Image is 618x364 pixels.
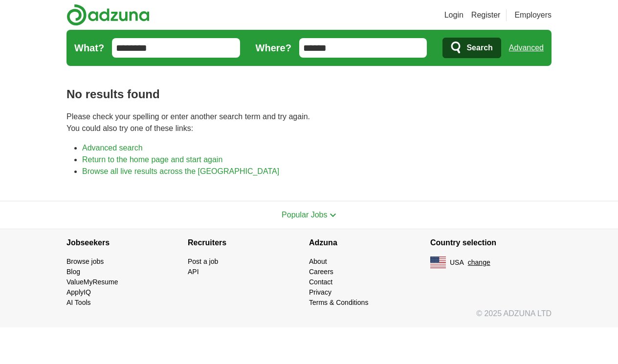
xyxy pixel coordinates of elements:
img: Adzuna logo [66,4,150,26]
a: Return to the home page and start again [82,155,222,164]
a: Contact [309,278,332,286]
button: change [468,257,490,268]
img: toggle icon [330,213,336,217]
a: Post a job [188,257,218,265]
a: ValueMyResume [66,278,118,286]
h4: Country selection [430,229,552,257]
div: © 2025 ADZUNA LTD [59,308,559,327]
a: Employers [514,9,552,21]
a: Browse jobs [66,257,104,265]
a: Advanced [509,38,544,58]
a: About [309,257,327,265]
a: API [188,268,199,276]
a: Blog [66,268,80,276]
a: AI Tools [66,299,91,306]
p: Please check your spelling or enter another search term and try again. You could also try one of ... [66,111,552,134]
button: Search [442,38,501,58]
a: Login [444,9,463,21]
a: ApplyIQ [66,288,91,296]
a: Register [471,9,501,21]
label: Where? [256,41,291,55]
span: USA [450,257,464,268]
a: Terms & Conditions [309,299,368,306]
a: Privacy [309,288,331,296]
a: Careers [309,268,333,276]
span: Search [466,38,492,58]
span: Popular Jobs [282,211,327,219]
a: Browse all live results across the [GEOGRAPHIC_DATA] [82,167,279,175]
img: US flag [430,257,446,268]
a: Advanced search [82,144,143,152]
h1: No results found [66,86,552,103]
label: What? [74,41,104,55]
